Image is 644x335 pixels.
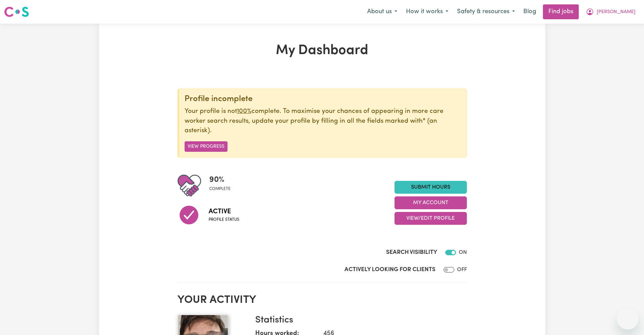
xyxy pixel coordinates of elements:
[4,6,29,18] img: Careseekers logo
[209,186,231,192] span: complete
[209,174,231,186] span: 90 %
[581,5,640,19] button: My Account
[209,207,239,217] span: Active
[363,5,402,19] button: About us
[402,5,453,19] button: How it works
[209,174,236,197] div: Profile completeness: 90%
[395,212,467,225] button: View/Edit Profile
[177,43,467,59] h1: My Dashboard
[519,4,540,19] a: Blog
[386,248,437,257] label: Search Visibility
[457,267,467,272] span: OFF
[4,4,29,20] a: Careseekers logo
[453,5,519,19] button: Safety & resources
[395,181,467,194] a: Submit Hours
[209,217,239,223] span: Profile status
[597,8,636,16] span: [PERSON_NAME]
[185,94,461,104] div: Profile incomplete
[177,294,467,307] h2: Your activity
[344,265,435,274] label: Actively Looking for Clients
[395,196,467,209] button: My Account
[255,315,461,326] h3: Statistics
[237,108,252,115] u: 100%
[617,308,639,330] iframe: Button to launch messaging window
[543,4,579,19] a: Find jobs
[459,250,467,255] span: ON
[185,141,228,152] button: View Progress
[185,107,461,136] p: Your profile is not complete. To maximise your chances of appearing in more care worker search re...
